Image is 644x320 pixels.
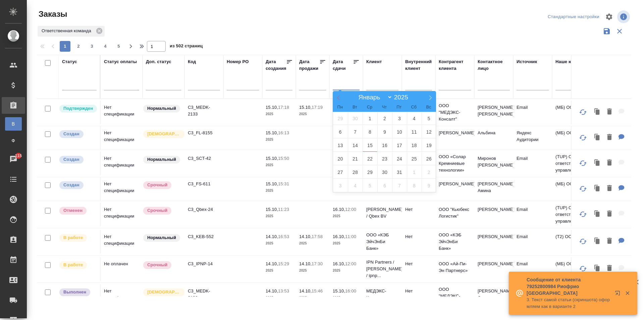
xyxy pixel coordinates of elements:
td: [PERSON_NAME] [474,203,513,226]
p: Срочный [147,207,167,214]
p: 2025 [266,294,292,301]
p: 14.10, [266,261,278,266]
span: Октябрь 7, 2025 [348,125,363,138]
button: Обновить [575,261,591,277]
div: Код [188,58,196,65]
div: Выставляется автоматически, если на указанный объем услуг необходимо больше времени в стандартном... [143,181,181,190]
span: Октябрь 20, 2025 [333,152,348,165]
div: Дата продажи [299,58,319,72]
p: 2025 [333,213,360,220]
span: Октябрь 21, 2025 [348,152,363,165]
div: Ответственная команда [38,26,105,37]
p: 2025 [266,267,292,274]
p: 15:31 [278,181,289,186]
p: Подтвержден [63,105,93,112]
p: 14.10, [266,234,278,239]
p: Выполнен [63,289,86,295]
span: Ноябрь 8, 2025 [407,179,422,192]
p: 2025 [333,240,360,247]
div: Наше юр. лицо [555,58,589,65]
p: 17:18 [278,105,289,110]
p: C3_IPNP-14 [188,261,220,267]
td: [PERSON_NAME] [474,230,513,254]
span: Октябрь 13, 2025 [333,139,348,152]
div: Статус по умолчанию для стандартных заказов [143,233,181,242]
button: Обновить [575,130,591,146]
td: Email [513,101,552,124]
span: Ср [362,105,377,109]
span: Октябрь 5, 2025 [422,112,436,125]
p: ООО «Солар Кремниевые технологии» [439,153,471,174]
button: Удалить [604,131,615,144]
span: Сентябрь 30, 2025 [348,112,363,125]
p: Создан [63,182,79,188]
td: Email [513,203,552,226]
p: 2025 [266,187,292,194]
div: Источник [517,58,537,65]
p: [DEMOGRAPHIC_DATA] [147,131,181,137]
p: 15:50 [278,156,289,161]
p: 2025 [333,294,360,301]
span: Октябрь 27, 2025 [333,166,348,179]
div: Контактное лицо [478,58,510,72]
div: Выставляется автоматически при создании заказа [59,181,97,190]
span: Пт [392,105,407,109]
p: 15.10, [266,207,278,212]
div: Контрагент клиента [439,58,471,72]
a: 115 [2,151,25,168]
p: ООО «КЭБ ЭйчЭнБи Банк» [366,232,398,252]
p: 2025 [299,294,326,301]
td: [PERSON_NAME] [PERSON_NAME] [474,101,513,124]
span: Ноябрь 1, 2025 [407,166,422,179]
p: 11:00 [345,234,356,239]
p: Срочный [147,182,167,188]
button: Закрыть [621,290,634,296]
td: Яндекс Аудитории [513,126,552,150]
button: Клонировать [591,182,604,195]
button: Клонировать [591,156,604,170]
span: Октябрь 14, 2025 [348,139,363,152]
span: Октябрь 31, 2025 [392,166,407,179]
span: Ноябрь 5, 2025 [363,179,377,192]
p: Нормальный [147,156,176,163]
button: Клонировать [591,105,604,119]
span: Октябрь 1, 2025 [363,112,377,125]
span: Ноябрь 9, 2025 [422,179,436,192]
div: Выставляет КМ после отмены со стороны клиента. Если уже после запуска – КМ пишет ПМу про отмену, ... [59,206,97,215]
select: Month [355,93,392,101]
p: Срочный [147,262,167,268]
p: 15.10, [333,288,345,293]
button: Клонировать [591,131,604,144]
button: Удалить [604,234,615,248]
td: Email [513,257,552,281]
span: В [8,121,18,127]
span: Ф [8,137,18,144]
p: 15.10, [266,130,278,135]
span: Вт [347,105,362,109]
p: 16:00 [345,288,356,293]
p: Создан [63,156,79,163]
div: Статус по умолчанию для стандартных заказов [143,104,181,113]
span: Октябрь 24, 2025 [392,152,407,165]
p: 12:00 [345,207,356,212]
p: Нет [405,288,432,294]
p: 15.10, [266,105,278,110]
span: Вс [421,105,436,109]
div: Доп. статус [146,58,171,65]
p: 15.10, [266,181,278,186]
span: Ноябрь 7, 2025 [392,179,407,192]
span: Октябрь 19, 2025 [422,139,436,152]
span: Октябрь 2, 2025 [377,112,392,125]
p: Нормальный [147,105,176,112]
p: 12:00 [345,261,356,266]
td: Нет спецификации [101,126,143,150]
p: 13:53 [278,288,289,293]
p: 14.10, [266,288,278,293]
span: Ноябрь 2, 2025 [422,166,436,179]
button: Сохранить фильтры [600,25,613,38]
p: Ответственная команда [42,28,94,34]
button: Обновить [575,233,591,249]
input: Год [392,94,414,101]
td: Нет спецификации [101,203,143,226]
span: Октябрь 15, 2025 [363,139,377,152]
